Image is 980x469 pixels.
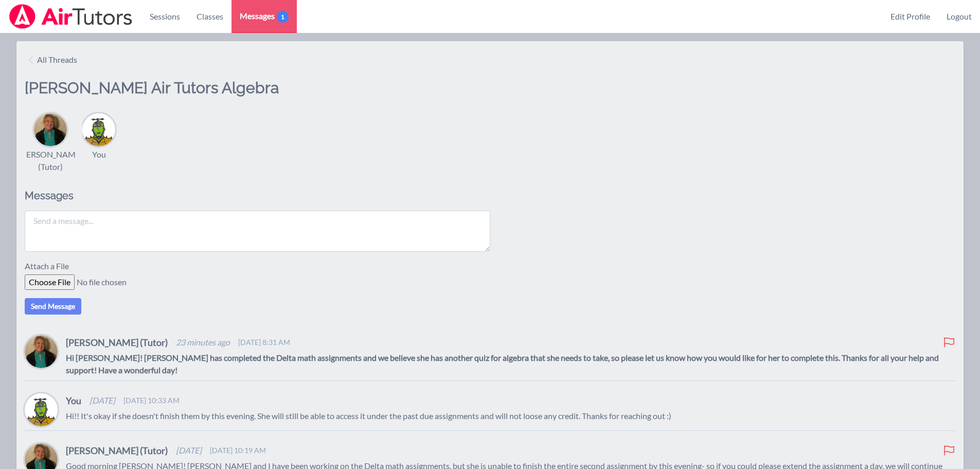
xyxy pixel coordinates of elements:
[25,189,490,202] h2: Messages
[34,113,67,146] img: Amy Ayers
[37,54,77,66] span: All Threads
[176,444,202,457] span: [DATE]
[25,49,81,70] a: All Threads
[82,113,115,146] img: Jessica Duell
[25,393,58,426] img: Jessica Duell
[277,11,289,23] span: 1
[238,337,290,348] span: [DATE] 8:31 AM
[240,10,289,22] span: Messages
[25,260,75,274] label: Attach a File
[66,352,955,376] p: Hi [PERSON_NAME]! [PERSON_NAME] has completed the Delta math assignments and we believe she has a...
[176,336,230,349] span: 23 minutes ago
[123,395,180,406] span: [DATE] 10:33 AM
[66,410,955,422] p: Hi!! It's okay if she doesn't finish them by this evening. She will still be able to access it un...
[25,335,58,368] img: Amy Ayers
[8,4,133,29] img: Airtutors Logo
[66,335,168,350] h4: [PERSON_NAME] (Tutor)
[90,394,115,407] span: [DATE]
[25,78,490,111] h2: [PERSON_NAME] Air Tutors Algebra
[66,443,168,458] h4: [PERSON_NAME] (Tutor)
[25,298,81,315] button: Send Message
[66,393,81,408] h4: You
[19,148,83,173] div: [PERSON_NAME] (Tutor)
[92,148,106,161] div: You
[210,445,266,456] span: [DATE] 10:19 AM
